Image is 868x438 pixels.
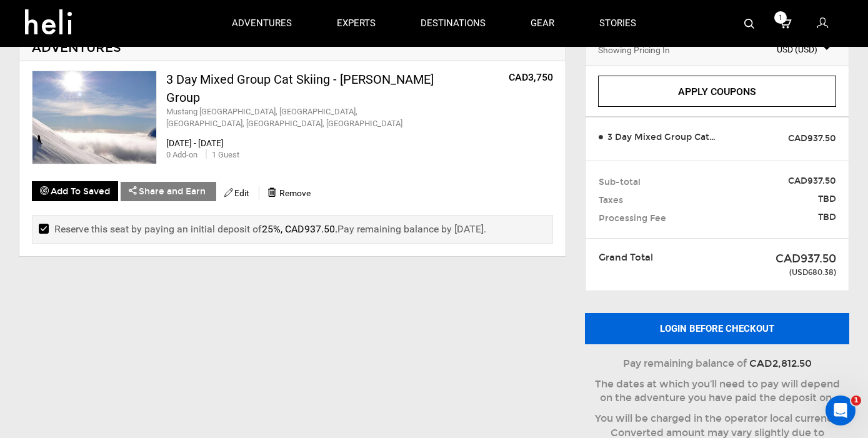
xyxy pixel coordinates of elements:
[598,76,836,107] a: Apply Coupons
[232,17,292,30] p: adventures
[206,149,239,161] div: 1 Guest
[758,43,830,56] span: USD (USD)
[788,176,836,186] strong: CAD937.50
[706,251,836,267] div: CAD937.50
[727,211,836,224] span: TBD
[166,106,437,129] div: Mustang [GEOGRAPHIC_DATA], [GEOGRAPHIC_DATA], [GEOGRAPHIC_DATA], [GEOGRAPHIC_DATA], [GEOGRAPHIC_D...
[752,41,836,56] span: Select box activate
[595,378,840,404] span: The dates at which you’ll need to pay will depend on the adventure you have paid the deposit on.
[749,357,812,369] strong: CAD2,812.50
[421,17,486,30] p: destinations
[39,222,486,236] label: Reserve this seat by paying an initial deposit of Pay remaining balance by [DATE].
[788,132,836,145] span: CAD937.50
[32,41,553,54] h2: ADVENTURES
[623,357,747,369] span: Pay remaining balance of
[744,19,754,29] img: search-bar-icon.svg
[599,176,641,189] span: Sub-total
[599,212,666,225] span: Processing Fee
[598,44,670,56] div: Showing Pricing In
[166,71,437,106] div: 3 Day Mixed Group Cat Skiing - [PERSON_NAME] Group
[260,183,319,202] button: Remove
[32,71,156,164] img: images
[605,131,717,144] span: 3 Day Mixed Group Cat Skiing - [PERSON_NAME] Group
[585,313,849,344] button: Login before checkout
[32,181,118,201] button: Add To Saved
[851,396,861,406] span: 1
[337,17,376,30] p: experts
[599,194,623,207] span: Taxes
[589,251,696,264] div: Grand Total
[262,223,337,235] span: 25%, CAD937.50 .
[509,71,553,83] op: CAD3,750
[216,183,258,202] button: Edit
[166,137,553,149] div: [DATE] - [DATE]
[826,396,856,426] iframe: Intercom live chat
[279,188,311,198] span: Remove
[727,193,836,206] span: TBD
[774,11,787,24] span: 1
[166,150,197,159] span: 0 Add-on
